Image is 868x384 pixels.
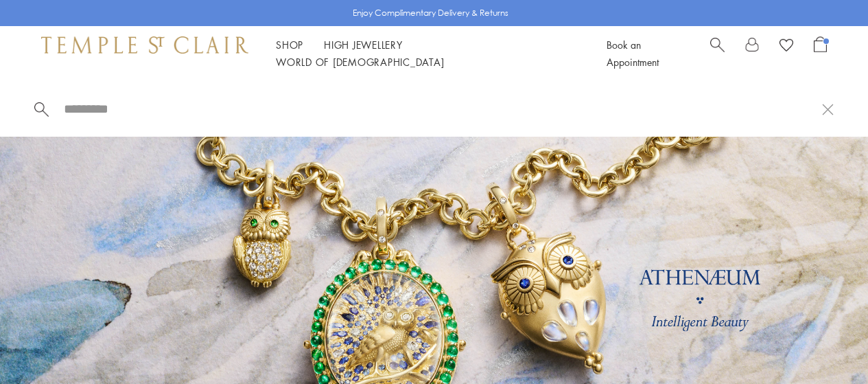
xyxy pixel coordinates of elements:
a: Search [710,36,725,71]
a: Book an Appointment [607,38,659,69]
nav: Main navigation [276,36,576,71]
a: World of [DEMOGRAPHIC_DATA]World of [DEMOGRAPHIC_DATA] [276,55,444,69]
a: ShopShop [276,38,303,52]
img: Temple St. Clair [41,36,248,53]
a: Open Shopping Bag [814,36,827,71]
p: Enjoy Complimentary Delivery & Returns [353,6,508,20]
a: View Wishlist [779,36,793,57]
a: High JewelleryHigh Jewellery [324,38,403,52]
